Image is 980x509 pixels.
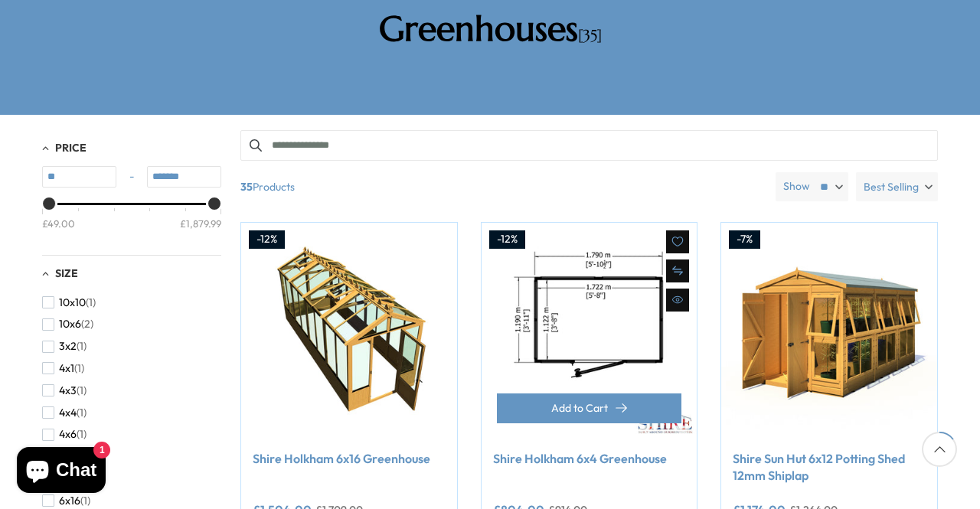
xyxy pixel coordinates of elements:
[42,445,84,468] button: 6x1
[59,494,80,507] span: 6x16
[77,406,87,419] span: (1)
[59,340,77,353] span: 3x2
[253,450,446,467] a: Shire Holkham 6x16 Greenhouse
[42,313,93,335] button: 10x6
[42,402,87,424] button: 4x4
[240,130,938,161] input: Search products
[729,230,760,249] div: -7%
[59,362,74,375] span: 4x1
[59,406,77,419] span: 4x4
[59,318,81,331] span: 10x6
[783,179,810,194] label: Show
[59,296,86,309] span: 10x10
[42,357,84,380] button: 4x1
[272,8,708,50] h2: Greenhouses
[55,266,78,280] span: Size
[74,362,84,375] span: (1)
[86,296,96,309] span: (1)
[42,292,96,314] button: 10x10
[59,384,77,397] span: 4x3
[147,166,221,188] input: Max value
[241,223,457,439] img: Shire Holkham 6x16 Greenhouse - Best Shed
[77,340,87,353] span: (1)
[578,26,602,45] span: [35]
[733,450,926,485] a: Shire Sun Hut 6x12 Potting Shed 12mm Shiplap
[42,216,75,230] div: £49.00
[12,447,110,497] inbox-online-store-chat: Shopify online store chat
[721,223,937,439] img: Shire Sun Hut 6x12 Potting Shed 12mm Shiplap - Best Shed
[77,428,87,441] span: (1)
[42,335,87,357] button: 3x2
[59,428,77,441] span: 4x6
[234,172,769,201] span: Products
[80,494,90,507] span: (1)
[81,318,93,331] span: (2)
[482,223,697,439] img: Shire Holkham 6x4 Greenhouse - Best Shed
[551,403,608,413] span: Add to Cart
[77,384,87,397] span: (1)
[42,380,87,402] button: 4x3
[864,172,919,201] span: Best Selling
[42,423,87,445] button: 4x6
[42,203,221,243] div: Price
[489,230,525,249] div: -12%
[240,172,253,201] b: 35
[42,166,116,188] input: Min value
[249,230,285,249] div: -12%
[497,393,682,423] button: Add to Cart
[55,141,87,155] span: Price
[180,216,221,230] div: £1,879.99
[116,169,147,184] span: -
[493,450,686,467] a: Shire Holkham 6x4 Greenhouse
[856,172,938,201] label: Best Selling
